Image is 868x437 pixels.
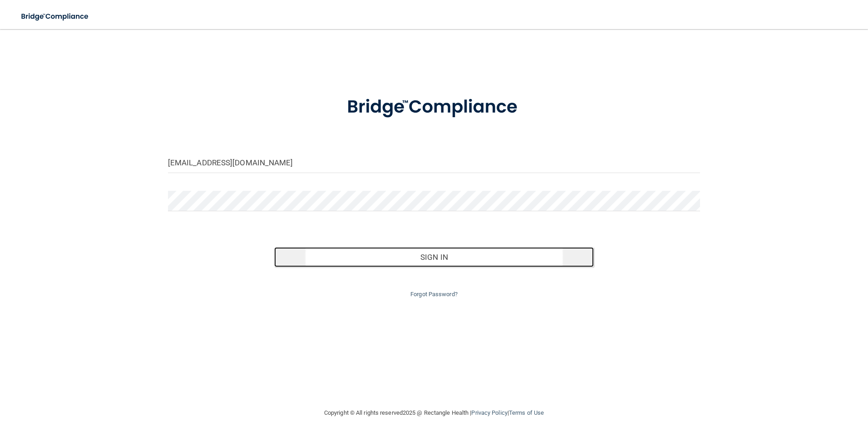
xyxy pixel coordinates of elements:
a: Terms of Use [509,409,544,416]
img: bridge_compliance_login_screen.278c3ca4.svg [14,7,97,26]
button: Sign In [274,247,594,267]
div: Copyright © All rights reserved 2025 @ Rectangle Health | | [268,398,600,427]
img: bridge_compliance_login_screen.278c3ca4.svg [328,84,540,131]
a: Privacy Policy [471,409,507,416]
a: Forgot Password? [410,291,458,298]
input: Email [168,153,700,173]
